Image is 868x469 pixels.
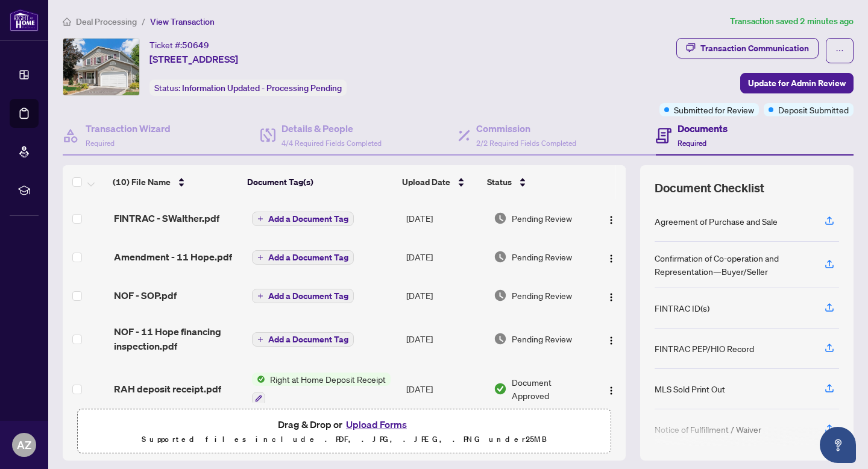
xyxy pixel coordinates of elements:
img: Logo [606,292,616,302]
h4: Documents [678,121,728,136]
div: Agreement of Purchase and Sale [655,215,778,228]
span: Deposit Submitted [778,103,849,116]
img: Logo [606,215,616,225]
span: Add a Document Tag [268,253,348,262]
h4: Details & People [281,121,382,136]
span: [STREET_ADDRESS] [149,52,238,66]
td: [DATE] [401,276,489,315]
span: plus [257,254,263,260]
span: NOF - SOP.pdf [114,288,177,303]
span: RAH deposit receipt.pdf [114,382,221,396]
div: FINTRAC ID(s) [655,301,709,315]
button: Logo [602,379,621,398]
img: Status Icon [252,373,265,386]
td: [DATE] [401,199,489,238]
button: Open asap [820,427,856,463]
span: ellipsis [835,46,844,55]
span: Document Approved [512,376,591,402]
span: 2/2 Required Fields Completed [476,139,576,148]
span: Information Updated - Processing Pending [182,83,342,93]
td: [DATE] [401,315,489,363]
h4: Commission [476,121,576,136]
button: Upload Forms [342,417,410,432]
button: Status IconRight at Home Deposit Receipt [252,373,391,405]
button: Add a Document Tag [252,289,354,303]
button: Add a Document Tag [252,212,354,226]
span: View Transaction [150,16,215,27]
img: Logo [606,386,616,395]
div: Ticket #: [149,38,209,52]
button: Update for Admin Review [740,73,854,93]
th: Status [482,165,587,199]
td: [DATE] [401,363,489,415]
img: Document Status [494,289,507,302]
img: IMG-X12366910_1.jpg [63,39,139,95]
span: AZ [17,436,31,453]
th: Document Tag(s) [242,165,397,199]
button: Add a Document Tag [252,250,354,265]
span: Right at Home Deposit Receipt [265,373,391,386]
button: Logo [602,247,621,266]
span: Document Checklist [655,180,764,197]
span: Pending Review [512,332,572,345]
span: FINTRAC - SWalther.pdf [114,211,219,225]
span: Add a Document Tag [268,292,348,300]
span: plus [257,293,263,299]
li: / [142,14,145,28]
div: MLS Sold Print Out [655,382,725,395]
h4: Transaction Wizard [86,121,171,136]
div: Status: [149,80,347,96]
span: 50649 [182,40,209,51]
button: Logo [602,329,621,348]
div: FINTRAC PEP/HIO Record [655,342,754,355]
img: Logo [606,254,616,263]
img: Document Status [494,250,507,263]
div: Notice of Fulfillment / Waiver [655,423,761,436]
button: Add a Document Tag [252,211,354,227]
span: Add a Document Tag [268,335,348,344]
span: NOF - 11 Hope financing inspection.pdf [114,324,242,353]
span: Drag & Drop or [278,417,410,432]
button: Add a Document Tag [252,250,354,265]
button: Add a Document Tag [252,288,354,304]
button: Add a Document Tag [252,332,354,347]
p: Supported files include .PDF, .JPG, .JPEG, .PNG under 25 MB [85,432,603,447]
span: plus [257,336,263,342]
span: Update for Admin Review [748,74,846,93]
button: Logo [602,209,621,228]
th: Upload Date [397,165,483,199]
span: Amendment - 11 Hope.pdf [114,250,232,264]
img: Logo [606,336,616,345]
span: Pending Review [512,250,572,263]
span: Required [86,139,115,148]
button: Transaction Communication [676,38,819,58]
div: Transaction Communication [700,39,809,58]
div: Confirmation of Co-operation and Representation—Buyer/Seller [655,251,810,278]
span: home [63,17,71,26]
span: Status [487,175,512,189]
span: Upload Date [402,175,450,189]
th: (10) File Name [108,165,242,199]
button: Logo [602,286,621,305]
span: Pending Review [512,289,572,302]
article: Transaction saved 2 minutes ago [730,14,854,28]
span: Drag & Drop orUpload FormsSupported files include .PDF, .JPG, .JPEG, .PNG under25MB [78,409,611,454]
span: Deal Processing [76,16,137,27]
img: Document Status [494,382,507,395]
button: Add a Document Tag [252,332,354,347]
td: [DATE] [401,238,489,276]
span: plus [257,216,263,222]
span: Pending Review [512,212,572,225]
span: 4/4 Required Fields Completed [281,139,382,148]
img: Document Status [494,332,507,345]
span: Required [678,139,706,148]
span: Add a Document Tag [268,215,348,223]
span: Submitted for Review [674,103,754,116]
img: Document Status [494,212,507,225]
img: logo [10,9,39,31]
span: (10) File Name [113,175,171,189]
